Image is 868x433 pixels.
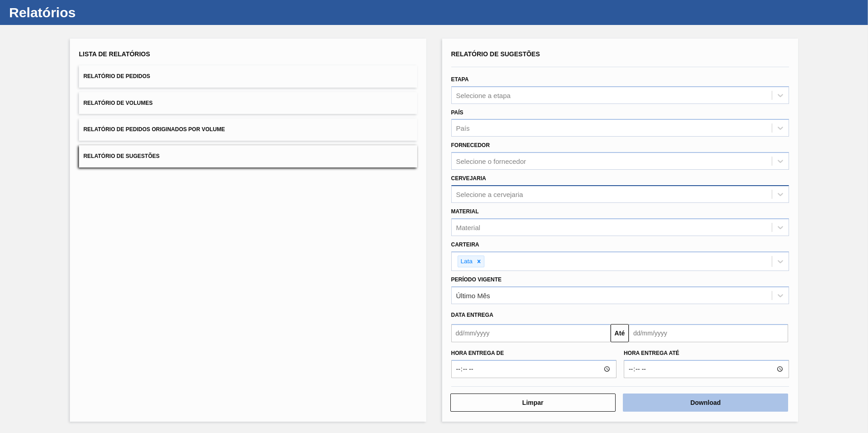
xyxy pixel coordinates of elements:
[84,126,225,133] span: Relatório de Pedidos Originados por Volume
[623,394,788,412] button: Download
[611,324,629,342] button: Até
[451,142,490,148] label: Fornecedor
[456,91,511,99] div: Selecione a etapa
[451,208,479,215] label: Material
[456,124,470,132] div: País
[456,292,490,300] div: Último Mês
[624,347,789,360] label: Hora entrega até
[451,241,479,248] label: Carteira
[451,109,464,116] label: País
[79,65,417,88] button: Relatório de Pedidos
[84,100,153,106] span: Relatório de Volumes
[451,76,469,83] label: Etapa
[451,175,486,182] label: Cervejaria
[79,118,417,141] button: Relatório de Pedidos Originados por Volume
[456,157,526,165] div: Selecione o fornecedor
[629,324,788,342] input: dd/mm/yyyy
[84,73,150,79] span: Relatório de Pedidos
[451,50,540,58] span: Relatório de Sugestões
[84,153,160,159] span: Relatório de Sugestões
[79,145,417,167] button: Relatório de Sugestões
[451,324,611,342] input: dd/mm/yyyy
[450,394,616,412] button: Limpar
[9,7,170,18] h1: Relatórios
[451,347,616,360] label: Hora entrega de
[451,312,493,318] span: Data Entrega
[79,92,417,114] button: Relatório de Volumes
[79,50,150,58] span: Lista de Relatórios
[451,276,502,283] label: Período Vigente
[458,256,474,267] div: Lata
[456,190,523,198] div: Selecione a cervejaria
[456,223,480,231] div: Material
